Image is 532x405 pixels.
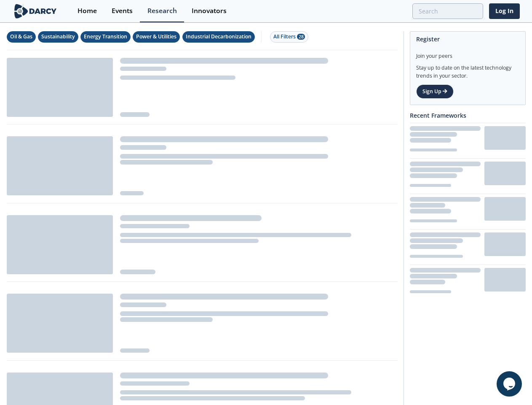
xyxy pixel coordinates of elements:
[133,31,180,43] button: Power & Utilities
[136,33,176,40] div: Power & Utilities
[489,3,520,19] a: Log In
[38,31,78,43] button: Sustainability
[416,46,519,60] div: Join your peers
[112,8,133,14] div: Events
[84,33,127,40] div: Energy Transition
[416,84,454,99] a: Sign Up
[41,33,75,40] div: Sustainability
[10,33,32,40] div: Oil & Gas
[192,8,227,14] div: Innovators
[270,31,308,43] button: All Filters 28
[78,8,97,14] div: Home
[13,4,59,19] img: logo-wide.svg
[410,108,526,123] div: Recent Frameworks
[273,33,305,40] div: All Filters
[80,31,131,43] button: Energy Transition
[186,33,251,40] div: Industrial Decarbonization
[497,371,524,397] iframe: chat widget
[412,3,483,19] input: Advanced Search
[416,32,519,46] div: Register
[297,34,305,40] span: 28
[7,31,36,43] button: Oil & Gas
[182,31,255,43] button: Industrial Decarbonization
[147,8,177,14] div: Research
[416,60,519,80] div: Stay up to date on the latest technology trends in your sector.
